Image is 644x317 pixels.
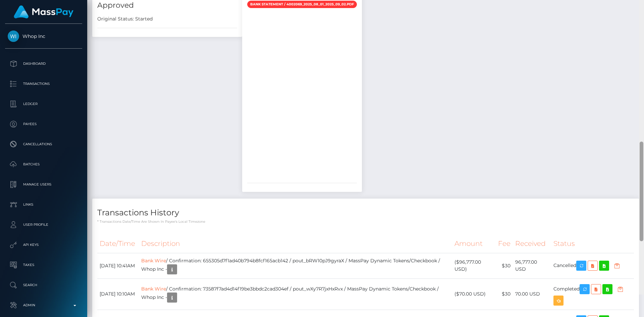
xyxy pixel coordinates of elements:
[8,99,79,109] p: Ledger
[5,216,82,233] a: User Profile
[97,207,634,219] h4: Transactions History
[8,240,79,250] p: API Keys
[97,219,634,224] p: * Transactions date/time are shown in payee's local timezone
[5,33,82,39] span: Whop Inc
[8,31,19,42] img: Whop Inc
[452,253,496,278] td: ($96,777.00 USD)
[5,196,82,213] a: Links
[141,258,166,264] a: Bank Wire
[139,253,452,278] td: / Confirmation: 655305d7f1ad40b794b8fcf165acb142 / pout_bRW10pJ9gyraX / MassPay Dynamic Tokens/Ch...
[5,176,82,193] a: Manage Users
[8,179,79,190] p: Manage Users
[8,260,79,270] p: Taxes
[551,234,634,253] th: Status
[5,136,82,153] a: Cancellations
[8,280,79,290] p: Search
[8,200,79,210] p: Links
[513,253,551,278] td: 96,777.00 USD
[5,277,82,294] a: Search
[247,10,348,177] iframe: PDF Embed API
[139,278,452,310] td: / Confirmation: 73587f7ad4d14f19be3bbdc2cad304ef / pout_wXy7R7jxHxRvx / MassPay Dynamic Tokens/Ch...
[513,234,551,253] th: Received
[496,278,513,310] td: $30
[496,234,513,253] th: Fee
[97,16,153,22] h7: Original Status: Started
[139,234,452,253] th: Description
[5,75,82,92] a: Transactions
[141,286,166,292] a: Bank Wire
[8,300,79,310] p: Admin
[5,116,82,133] a: Payees
[14,5,73,18] img: MassPay Logo
[97,278,139,310] td: [DATE] 10:10AM
[8,59,79,69] p: Dashboard
[452,278,496,310] td: ($70.00 USD)
[8,79,79,89] p: Transactions
[5,156,82,173] a: Batches
[97,253,139,278] td: [DATE] 10:41AM
[452,234,496,253] th: Amount
[97,234,139,253] th: Date/Time
[247,1,357,8] span: Bank Statement / 4002069_2025_08_01_2025_09_02.pdf
[8,159,79,169] p: Batches
[551,278,634,310] td: Completed
[551,253,634,278] td: Cancelled
[5,96,82,112] a: Ledger
[5,55,82,72] a: Dashboard
[5,257,82,273] a: Taxes
[5,297,82,314] a: Admin
[8,139,79,149] p: Cancellations
[97,0,237,11] h5: Approved
[8,119,79,129] p: Payees
[8,220,79,230] p: User Profile
[5,236,82,253] a: API Keys
[496,253,513,278] td: $30
[513,278,551,310] td: 70.00 USD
